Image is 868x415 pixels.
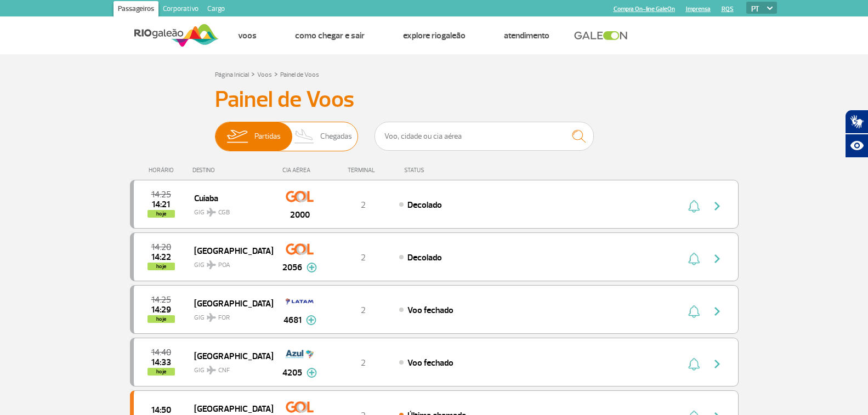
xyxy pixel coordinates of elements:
span: Cuiaba [194,191,264,205]
span: 2025-09-27 14:50:00 [151,406,171,414]
span: 4205 [282,366,302,379]
a: Atendimento [504,30,549,41]
div: STATUS [399,167,488,174]
span: CNF [218,366,230,376]
span: 2 [361,357,366,368]
span: 2025-09-27 14:22:00 [151,253,171,261]
span: Decolado [407,252,442,263]
span: [GEOGRAPHIC_DATA] [194,243,264,258]
button: Abrir recursos assistivos. [845,134,868,158]
img: seta-direita-painel-voo.svg [711,357,724,371]
a: Explore RIOgaleão [403,30,466,41]
a: > [274,67,278,80]
a: Voos [257,71,272,79]
img: sino-painel-voo.svg [688,305,700,318]
span: 2025-09-27 14:25:00 [151,296,171,304]
img: sino-painel-voo.svg [688,252,700,265]
span: FOR [218,313,230,323]
img: sino-painel-voo.svg [688,357,700,371]
img: slider-embarque [220,122,254,151]
img: destiny_airplane.svg [207,260,216,269]
a: Como chegar e sair [295,30,365,41]
button: Abrir tradutor de língua de sinais. [845,110,868,134]
img: mais-info-painel-voo.svg [306,315,316,325]
img: mais-info-painel-voo.svg [307,368,317,378]
span: 2056 [282,261,302,274]
img: mais-info-painel-voo.svg [307,263,317,272]
h3: Painel de Voos [215,86,654,113]
span: 2025-09-27 14:25:00 [151,191,171,198]
span: 2025-09-27 14:20:00 [151,243,171,251]
span: hoje [147,210,175,218]
a: RQS [722,5,734,13]
span: hoje [147,315,175,323]
span: [GEOGRAPHIC_DATA] [194,349,264,363]
span: hoje [147,368,175,376]
img: seta-direita-painel-voo.svg [711,200,724,213]
span: Partidas [254,122,281,151]
span: Voo fechado [407,305,453,316]
a: Painel de Voos [280,71,319,79]
a: Cargo [203,1,229,19]
a: Página Inicial [215,71,249,79]
img: slider-desembarque [288,122,321,151]
img: destiny_airplane.svg [207,208,216,217]
span: 2025-09-27 14:29:00 [151,306,171,314]
div: Plugin de acessibilidade da Hand Talk. [845,110,868,158]
img: sino-painel-voo.svg [688,200,700,213]
span: Chegadas [320,122,352,151]
span: 2 [361,305,366,316]
span: [GEOGRAPHIC_DATA] [194,296,264,310]
img: destiny_airplane.svg [207,366,216,374]
span: 2025-09-27 14:33:00 [151,359,171,366]
span: Voo fechado [407,357,453,368]
a: Imprensa [686,5,711,13]
span: Decolado [407,200,442,211]
span: 2025-09-27 14:40:00 [151,349,171,356]
input: Voo, cidade ou cia aérea [375,122,594,151]
a: > [251,67,255,80]
img: destiny_airplane.svg [207,313,216,322]
span: 2 [361,252,366,263]
div: HORÁRIO [133,167,193,174]
span: GIG [194,360,264,376]
span: 2000 [290,208,310,221]
a: Voos [238,30,257,41]
span: 2025-09-27 14:21:00 [152,201,170,208]
div: CIA AÉREA [273,167,327,174]
img: seta-direita-painel-voo.svg [711,305,724,318]
span: GIG [194,307,264,323]
a: Corporativo [158,1,203,19]
a: Passageiros [114,1,158,19]
img: seta-direita-painel-voo.svg [711,252,724,265]
span: 2 [361,200,366,211]
div: TERMINAL [327,167,399,174]
span: POA [218,260,230,270]
span: CGB [218,208,230,218]
span: 4681 [283,314,302,327]
span: hoje [147,263,175,270]
span: GIG [194,254,264,270]
div: DESTINO [192,167,273,174]
a: Compra On-line GaleOn [614,5,675,13]
span: GIG [194,202,264,218]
